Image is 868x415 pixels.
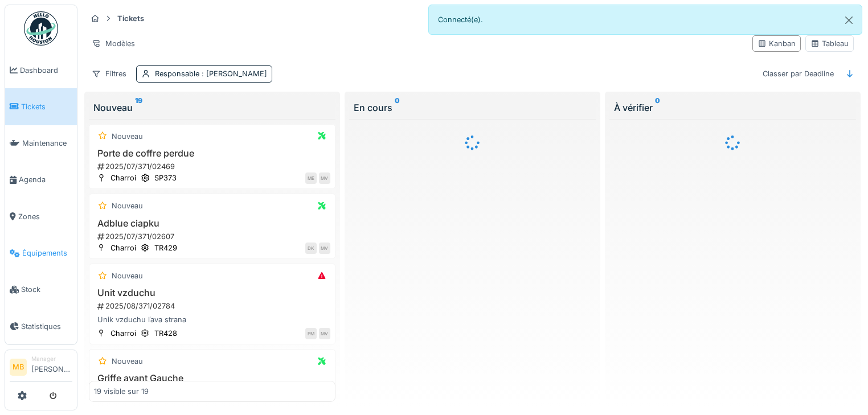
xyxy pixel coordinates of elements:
[154,243,177,253] div: TR429
[5,198,77,235] a: Zones
[110,328,136,339] div: Charroi
[10,359,27,376] li: MB
[112,356,143,367] div: Nouveau
[21,284,72,295] span: Stock
[112,200,143,211] div: Nouveau
[96,301,330,311] div: 2025/08/371/02784
[21,321,72,332] span: Statistiques
[836,5,862,35] button: Close
[758,65,839,82] div: Classer par Deadline
[428,5,862,35] div: Connecté(e).
[93,101,331,114] div: Nouveau
[10,355,72,382] a: MB Manager[PERSON_NAME]
[5,125,77,162] a: Maintenance
[94,148,330,159] h3: Porte de coffre perdue
[614,101,851,114] div: À vérifier
[112,131,143,142] div: Nouveau
[31,355,72,379] li: [PERSON_NAME]
[96,161,330,172] div: 2025/07/371/02469
[24,11,58,46] img: Badge_color-CXgf-gQk.svg
[135,101,142,114] sup: 19
[22,248,72,258] span: Équipements
[94,386,149,397] div: 19 visible sur 19
[305,328,317,339] div: PM
[87,35,140,52] div: Modèles
[110,172,136,183] div: Charroi
[31,355,72,363] div: Manager
[319,243,330,254] div: MV
[319,328,330,339] div: MV
[154,328,177,339] div: TR428
[18,211,72,222] span: Zones
[5,235,77,271] a: Équipements
[155,68,267,79] div: Responsable
[112,270,143,281] div: Nouveau
[655,101,660,114] sup: 0
[110,243,136,253] div: Charroi
[113,13,149,24] strong: Tickets
[354,101,591,114] div: En cours
[5,52,77,88] a: Dashboard
[94,287,330,298] h3: Unit vzduchu
[5,308,77,344] a: Statistiques
[20,65,72,76] span: Dashboard
[199,69,267,78] span: : [PERSON_NAME]
[94,314,330,325] div: Unik vzduchu ľava strana
[5,162,77,198] a: Agenda
[305,172,317,184] div: ME
[154,172,177,183] div: SP373
[5,88,77,125] a: Tickets
[94,373,330,384] h3: Griffe avant Gauche
[758,38,796,49] div: Kanban
[96,231,330,242] div: 2025/07/371/02607
[87,65,132,82] div: Filtres
[94,218,330,229] h3: Adblue ciapku
[19,174,72,185] span: Agenda
[5,272,77,308] a: Stock
[22,138,72,149] span: Maintenance
[810,38,849,49] div: Tableau
[319,172,330,184] div: MV
[305,243,317,254] div: DK
[395,101,400,114] sup: 0
[21,101,72,112] span: Tickets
